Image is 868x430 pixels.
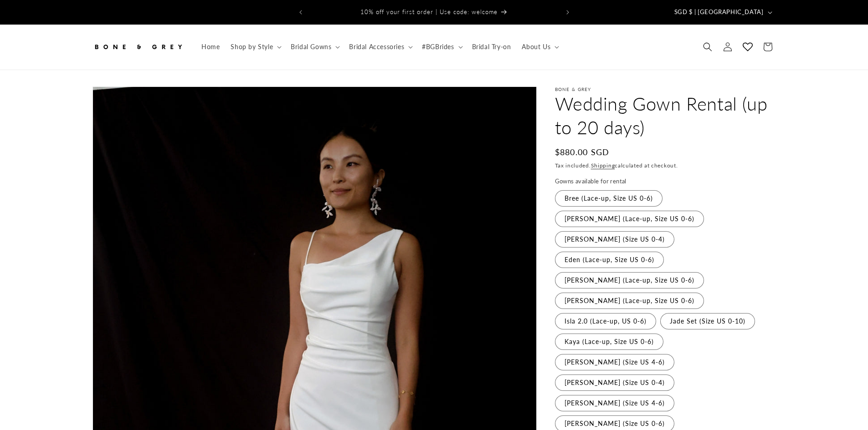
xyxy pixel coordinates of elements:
label: [PERSON_NAME] (Lace-up, Size US 0-6) [555,211,704,227]
button: SGD $ | [GEOGRAPHIC_DATA] [669,4,776,21]
label: [PERSON_NAME] (Lace-up, Size US 0-6) [555,293,704,309]
label: [PERSON_NAME] (Size US 0-4) [555,231,674,248]
label: Jade Set (Size US 0-10) [660,313,755,329]
legend: Gowns available for rental [555,177,627,186]
summary: About Us [516,37,563,56]
label: Eden (Lace-up, Size US 0-6) [555,252,664,268]
summary: Bridal Gowns [285,37,344,56]
span: About Us [522,43,550,51]
span: Shop by Style [231,43,273,51]
label: Isla 2.0 (Lace-up, US 0-6) [555,313,656,329]
span: Bridal Try-on [472,43,511,51]
a: Home [196,37,225,56]
label: Kaya (Lace-up, Size US 0-6) [555,334,663,350]
span: SGD $ | [GEOGRAPHIC_DATA] [674,8,764,17]
span: 10% off your first order | Use code: welcome [360,8,498,15]
label: [PERSON_NAME] (Size US 0-4) [555,374,674,391]
a: Shipping [591,162,615,169]
summary: #BGBrides [416,37,466,56]
label: [PERSON_NAME] (Size US 4-6) [555,395,674,411]
h1: Wedding Gown Rental (up to 20 days) [555,92,776,139]
p: Bone & Grey [555,86,776,92]
a: Bridal Try-on [467,37,517,56]
a: Bone and Grey Bridal [89,34,187,61]
button: Previous announcement [291,4,311,21]
label: Bree (Lace-up, Size US 0-6) [555,190,663,207]
span: Home [201,43,220,51]
span: #BGBrides [422,43,454,51]
img: Bone and Grey Bridal [92,37,184,57]
summary: Search [698,37,718,57]
label: [PERSON_NAME] (Lace-up, Size US 0-6) [555,272,704,288]
span: Bridal Gowns [291,43,331,51]
button: Next announcement [558,4,578,21]
summary: Bridal Accessories [344,37,416,56]
summary: Shop by Style [225,37,285,56]
label: [PERSON_NAME] (Size US 4-6) [555,354,674,370]
span: $880.00 SGD [555,146,610,158]
span: Bridal Accessories [349,43,404,51]
div: Tax included. calculated at checkout. [555,161,776,170]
